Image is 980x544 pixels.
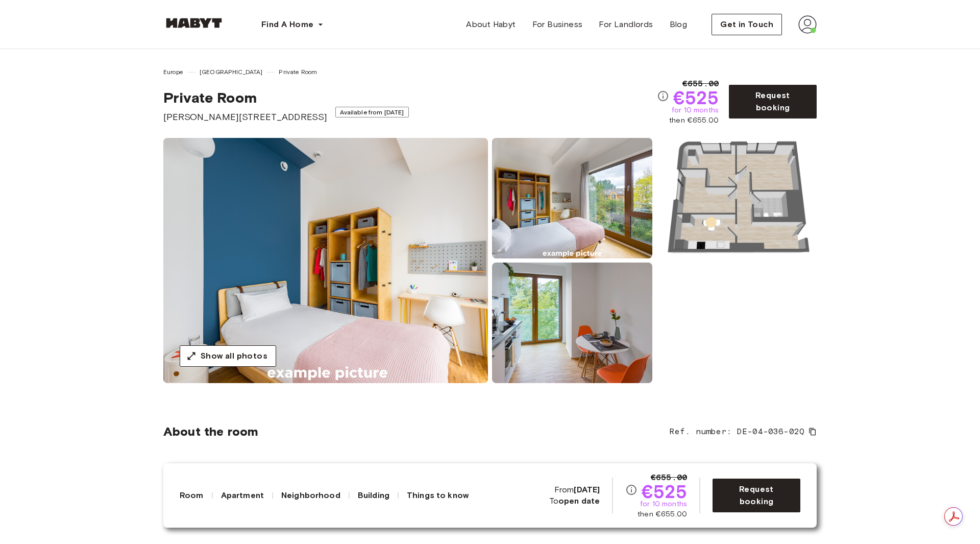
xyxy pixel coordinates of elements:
[458,14,524,35] a: About Habyt
[524,14,591,35] a: For Business
[656,138,817,258] img: room-image
[642,484,687,499] span: €525
[721,483,792,508] span: Request booking
[682,78,719,90] span: €655.00
[712,14,782,35] button: Get in Touch
[163,67,183,77] span: Europe
[554,484,600,495] span: From
[670,18,688,31] span: Blog
[281,489,340,502] span: Neighborhood
[638,509,687,519] span: then €655.00
[492,263,652,383] img: room-image
[670,424,817,439] span: Ref. number: DE-04-036-02Q
[599,18,653,31] span: For Landlords
[335,107,408,117] span: Available from [DATE]
[253,14,332,35] button: Find A Home
[261,18,313,31] span: Find A Home
[279,67,317,77] span: Private Room
[574,485,600,494] b: [DATE]
[672,105,719,115] span: for 10 months
[738,89,808,114] span: Request booking
[729,85,817,119] button: Request booking
[549,495,600,507] span: To
[661,14,696,35] a: Blog
[657,90,669,102] svg: Check cost overview for full prices. Please note that discounts apply to new joiners only and the...
[640,499,687,509] span: for 10 months
[163,424,258,439] span: About the room
[492,138,652,258] img: room-image
[180,345,276,367] button: Show all photos
[625,484,638,496] svg: Check cost overview for full prices. Please note that discounts apply to new joiners only and the...
[591,14,661,35] a: For Landlords
[532,18,583,31] span: For Business
[221,489,264,502] span: Apartment
[669,115,719,126] span: then €655.00
[466,18,516,31] span: About Habyt
[201,350,267,362] span: Show all photos
[673,90,719,105] span: €525
[656,263,817,383] img: room-image
[407,489,469,502] span: Things to know
[163,110,327,124] span: [PERSON_NAME][STREET_ADDRESS]
[358,489,389,502] span: Building
[163,89,327,106] span: Private Room
[180,489,204,502] span: Room
[163,138,488,383] img: room-image
[713,479,800,512] button: Request booking
[720,18,773,31] span: Get in Touch
[558,496,600,506] b: open date
[200,67,263,77] span: [GEOGRAPHIC_DATA]
[651,471,687,484] span: €655.00
[798,15,817,34] img: avatar
[163,18,225,28] img: Habyt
